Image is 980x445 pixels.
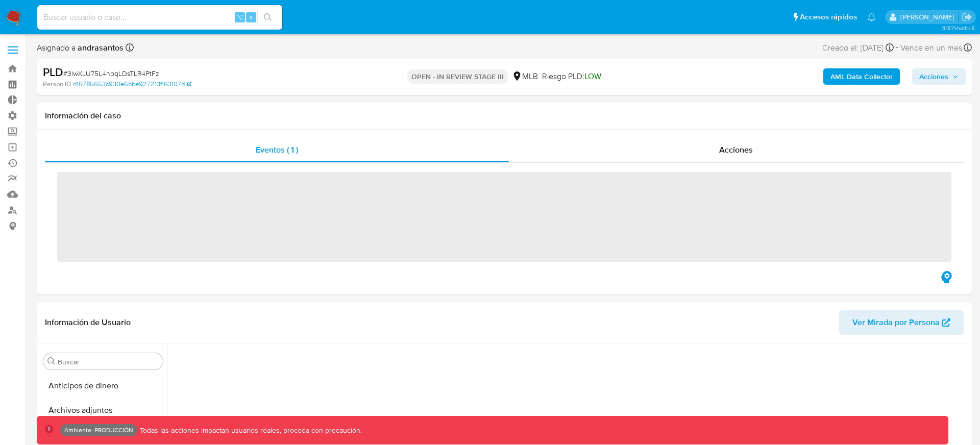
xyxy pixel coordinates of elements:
[236,12,243,22] span: ⌥
[73,80,191,89] a: d16785653c930e6bbe927213f163107d
[896,41,898,55] span: -
[407,69,508,84] p: OPEN - IN REVIEW STAGE III
[37,42,124,54] span: Asignado a
[39,398,167,423] button: Archivos adjuntos
[823,68,900,85] button: AML Data Collector
[839,310,964,335] button: Ver Mirada por Persona
[64,428,133,432] p: Ambiente: PRODUCCIÓN
[800,12,857,22] span: Accesos rápidos
[256,144,298,156] span: Eventos ( 1 )
[900,12,958,22] p: facundoagustin.borghi@mercadolibre.com
[57,172,951,262] span: ‌
[37,11,282,24] input: Buscar usuario o caso...
[822,41,894,55] div: Creado el: [DATE]
[39,374,167,398] button: Anticipos de dinero
[719,144,753,156] span: Acciones
[43,64,63,80] b: PLD
[900,42,962,54] span: Vence en un mes
[47,357,56,365] button: Buscar
[250,12,253,22] span: s
[512,71,538,82] div: MLB
[852,310,940,335] span: Ver Mirada por Persona
[58,357,159,366] input: Buscar
[584,70,601,82] span: LOW
[912,68,966,85] button: Acciones
[45,111,964,121] h1: Información del caso
[919,68,948,85] span: Acciones
[830,68,893,85] b: AML Data Collector
[962,12,972,22] a: Salir
[63,68,159,79] span: # 3lwXLU75L4npqLDsTLR4PtFz
[257,10,278,24] button: search-icon
[867,13,876,21] a: Notificaciones
[542,71,601,82] span: Riesgo PLD:
[137,426,362,435] p: Todas las acciones impactan usuarios reales, proceda con precaución.
[45,317,131,328] h1: Información de Usuario
[76,42,124,54] b: andrasantos
[43,80,71,89] b: Person ID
